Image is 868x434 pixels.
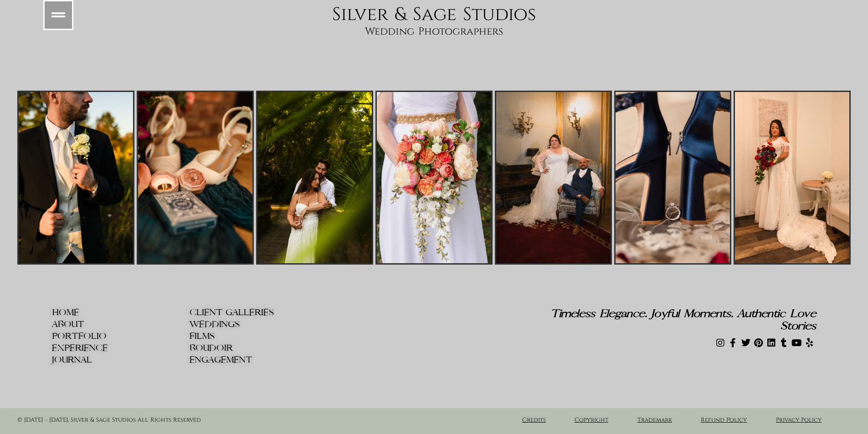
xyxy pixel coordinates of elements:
span: BOUDOIR [190,343,233,353]
span: HOME [52,308,79,317]
span: WEDDINGS [190,320,240,329]
a: ENGAGEMENT [190,355,327,365]
span: ENGAGEMENT [190,355,252,365]
a: Trademark [637,416,672,424]
a: Credits [522,416,546,424]
a: BOUDOIR [190,343,327,353]
a: PORTFOLIO [52,332,190,341]
a: ABOUT [52,320,190,329]
h6: © [DATE] - [DATE], Silver & Sage Studios All Rights Reserved [17,417,375,424]
h2: Timeless Elegance. Joyful Moments. Authentic Love Stories [510,308,816,332]
span: JOURNAL [52,355,92,365]
span: EXPERIENCE [52,343,108,353]
span: ABOUT [52,320,84,329]
a: Refund Policy [701,416,747,424]
span: PORTFOLIO [52,332,107,341]
a: Copyright [575,416,608,424]
img: Florida Elegant Wedding Photographers [256,91,373,265]
span: CLIENT GALLERIES [190,308,274,317]
span: FILMS [190,332,215,341]
a: WEDDINGS [190,320,327,329]
a: Privacy Policy [776,416,822,424]
a: EXPERIENCE [52,343,190,353]
a: HOME [52,308,190,317]
a: JOURNAL [52,355,190,365]
a: FILMS [190,332,327,341]
img: Florida Wedding Photographers [137,91,254,265]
